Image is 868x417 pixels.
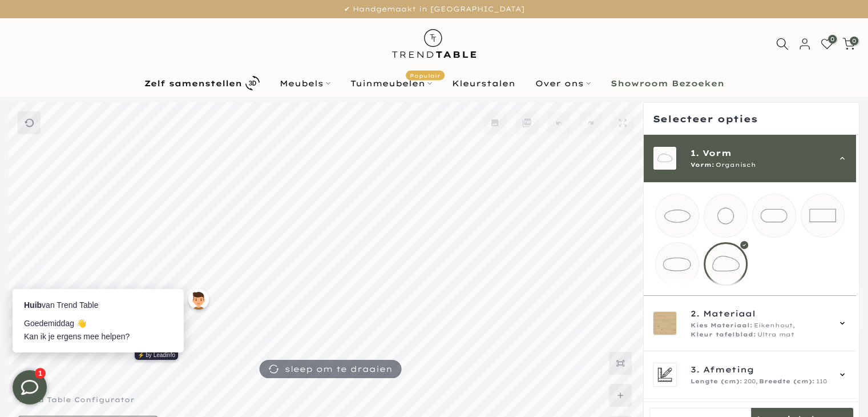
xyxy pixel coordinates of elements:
[23,214,171,227] div: van Trend Table
[14,3,854,15] p: ✔ Handgemaakt in [GEOGRAPHIC_DATA]
[187,205,208,225] img: default-male-avatar.jpg
[406,70,445,80] span: Populair
[134,73,269,93] a: Zelf samenstellen
[442,77,525,90] a: Kleurstalen
[1,85,224,370] iframe: bot-iframe
[23,232,171,258] div: Goedemiddag 👋 Kan ik je ergens mee helpen?
[340,77,442,90] a: TuinmeubelenPopulair
[23,216,41,225] strong: Huib
[850,37,858,45] span: 0
[134,266,177,275] a: ⚡️ by Leadinfo
[525,77,600,90] a: Over ons
[269,77,340,90] a: Meubels
[144,79,242,87] b: Zelf samenstellen
[600,77,734,90] a: Showroom Bezoeken
[842,38,855,50] a: 0
[821,38,833,50] a: 0
[384,18,484,69] img: trend-table
[1,359,58,416] iframe: toggle-frame
[611,79,724,87] b: Showroom Bezoeken
[828,35,837,43] span: 0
